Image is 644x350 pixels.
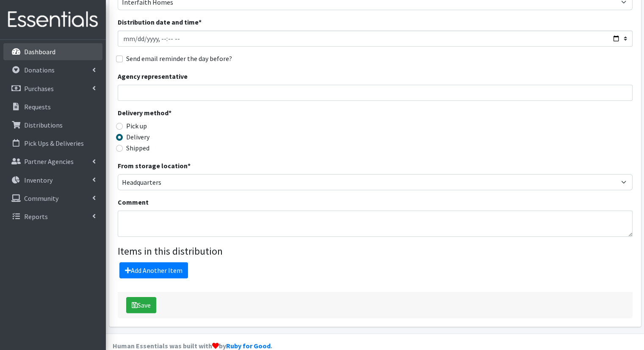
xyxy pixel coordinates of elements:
[3,190,102,207] a: Community
[3,117,102,133] a: Distributions
[118,161,191,171] label: From storage location
[3,153,102,170] a: Partner Agencies
[24,121,63,129] p: Distributions
[3,6,102,34] img: HumanEssentials
[113,342,272,350] strong: Human Essentials was built with by .
[199,18,202,26] abbr: required
[24,139,84,147] p: Pick Ups & Deliveries
[118,244,633,259] legend: Items in this distribution
[226,342,271,350] a: Ruby for Good
[24,66,55,74] p: Donations
[188,161,191,170] abbr: required
[24,194,58,203] p: Community
[24,103,51,111] p: Requests
[3,172,102,189] a: Inventory
[126,121,147,131] label: Pick up
[3,80,102,97] a: Purchases
[24,157,74,166] p: Partner Agencies
[3,208,102,225] a: Reports
[24,47,55,56] p: Dashboard
[3,61,102,78] a: Donations
[24,84,54,93] p: Purchases
[24,176,53,184] p: Inventory
[118,108,246,121] legend: Delivery method
[169,108,171,117] abbr: required
[3,98,102,115] a: Requests
[126,132,149,142] label: Delivery
[3,43,102,60] a: Dashboard
[3,135,102,152] a: Pick Ups & Deliveries
[24,212,48,221] p: Reports
[119,262,188,278] a: Add Another Item
[118,197,149,207] label: Comment
[126,53,232,64] label: Send email reminder the day before?
[118,17,202,27] label: Distribution date and time
[118,71,188,81] label: Agency representative
[126,297,156,313] button: Save
[126,143,149,153] label: Shipped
